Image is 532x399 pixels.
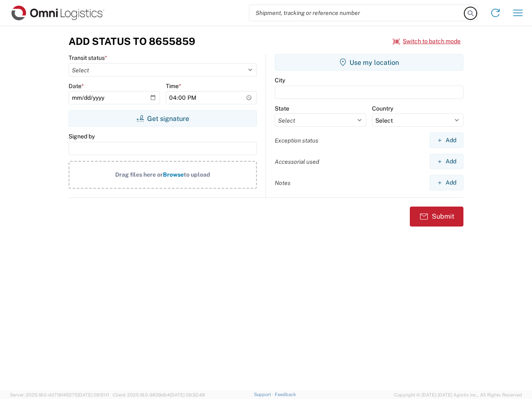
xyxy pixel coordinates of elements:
[275,54,463,71] button: Use my location
[410,207,463,227] button: Submit
[430,175,463,190] button: Add
[115,171,163,178] span: Drag files here or
[275,137,318,144] label: Exception status
[275,76,285,84] label: City
[78,392,109,397] span: [DATE] 09:51:11
[69,110,257,127] button: Get signature
[372,105,393,112] label: Country
[184,171,210,178] span: to upload
[275,105,289,112] label: State
[166,82,181,90] label: Time
[275,392,296,397] a: Feedback
[394,391,522,399] span: Copyright © [DATE]-[DATE] Agistix Inc., All Rights Reserved
[430,133,463,148] button: Add
[113,392,205,397] span: Client: 2025.18.0-9839db4
[275,158,319,165] label: Accessorial used
[393,34,461,48] button: Switch to batch mode
[254,392,275,397] a: Support
[163,171,184,178] span: Browse
[69,54,107,62] label: Transit status
[170,392,205,397] span: [DATE] 09:32:48
[430,154,463,169] button: Add
[249,5,465,21] input: Shipment, tracking or reference number
[69,35,195,47] h3: Add Status to 8655859
[275,179,291,187] label: Notes
[69,82,84,90] label: Date
[69,133,95,140] label: Signed by
[10,392,109,397] span: Server: 2025.18.0-dd719145275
